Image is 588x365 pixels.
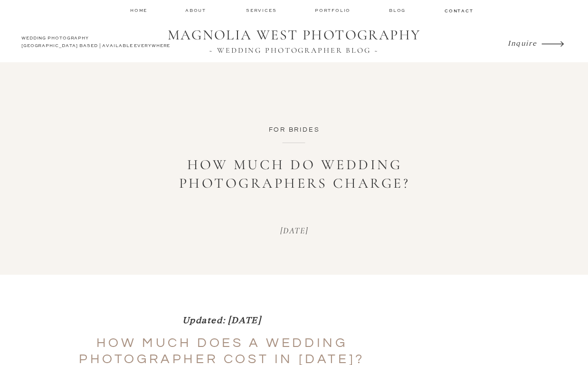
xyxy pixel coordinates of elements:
a: MAGNOLIA WEST PHOTOGRAPHY [161,27,427,45]
h1: How much do wedding photographers charge? [152,155,437,192]
a: home [130,7,148,13]
a: Blog [389,7,408,14]
h2: WEDDING PHOTOGRAPHY [GEOGRAPHIC_DATA] BASED | AVAILABLE EVERYWHERE [21,35,173,52]
a: ~ WEDDING PHOTOGRAPHER BLOG ~ [161,46,427,55]
a: For Brides [269,126,320,133]
em: Updated: [DATE] [182,313,262,325]
a: Portfolio [315,7,352,14]
a: Inquire [508,36,539,49]
a: about [185,7,209,14]
a: services [246,7,278,13]
p: [DATE] [235,226,353,236]
i: Inquire [508,38,537,47]
a: WEDDING PHOTOGRAPHY[GEOGRAPHIC_DATA] BASED | AVAILABLE EVERYWHERE [21,35,173,52]
a: contact [445,8,472,13]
